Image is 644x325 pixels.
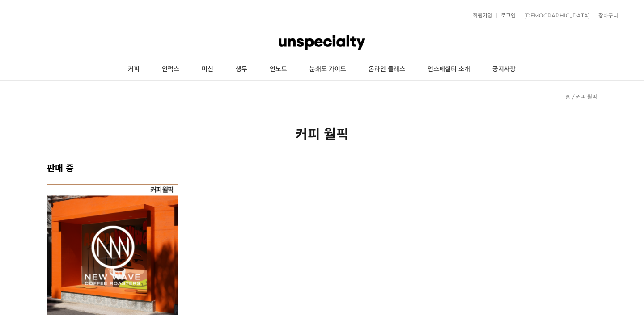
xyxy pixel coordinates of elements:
a: 언스페셜티 소개 [416,58,481,80]
a: 언노트 [258,58,298,80]
a: 분쇄도 가이드 [298,58,357,80]
a: 커피 월픽 [576,93,597,100]
a: 회원가입 [468,13,492,18]
a: [DEMOGRAPHIC_DATA] [520,13,590,18]
a: 생두 [225,58,258,80]
img: [10월 커피 월픽] 뉴웨이브 커피 로스터스 (10/1 ~ 10/31) [47,184,178,315]
a: 머신 [191,58,225,80]
h2: 판매 중 [47,161,597,174]
a: 로그인 [496,13,516,18]
h2: 커피 월픽 [47,123,597,143]
a: 온라인 클래스 [357,58,416,80]
img: 언스페셜티 몰 [279,29,365,56]
a: 공지사항 [481,58,527,80]
a: 홈 [565,93,570,100]
a: 언럭스 [151,58,191,80]
a: 커피 [117,58,151,80]
a: 장바구니 [594,13,618,18]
